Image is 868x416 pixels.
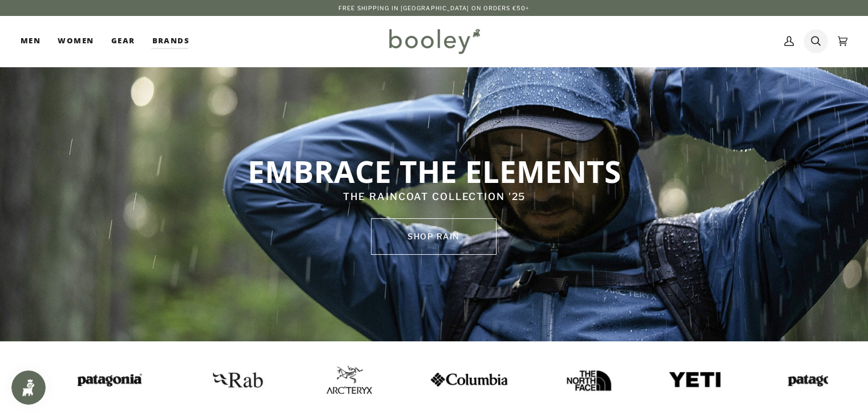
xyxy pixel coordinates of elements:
p: EMBRACE THE ELEMENTS [179,152,690,190]
a: Women [49,16,102,66]
a: Gear [103,16,144,66]
a: Brands [143,16,198,66]
img: Booley [384,25,484,58]
a: SHOP rain [371,218,496,255]
span: Brands [152,35,189,47]
span: Men [21,35,41,47]
a: Men [21,16,49,66]
p: Free Shipping in [GEOGRAPHIC_DATA] on Orders €50+ [338,3,530,13]
span: Women [58,35,94,47]
iframe: Button to open loyalty program pop-up [11,370,46,405]
span: Gear [111,35,135,47]
p: THE RAINCOAT COLLECTION '25 [179,190,690,205]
